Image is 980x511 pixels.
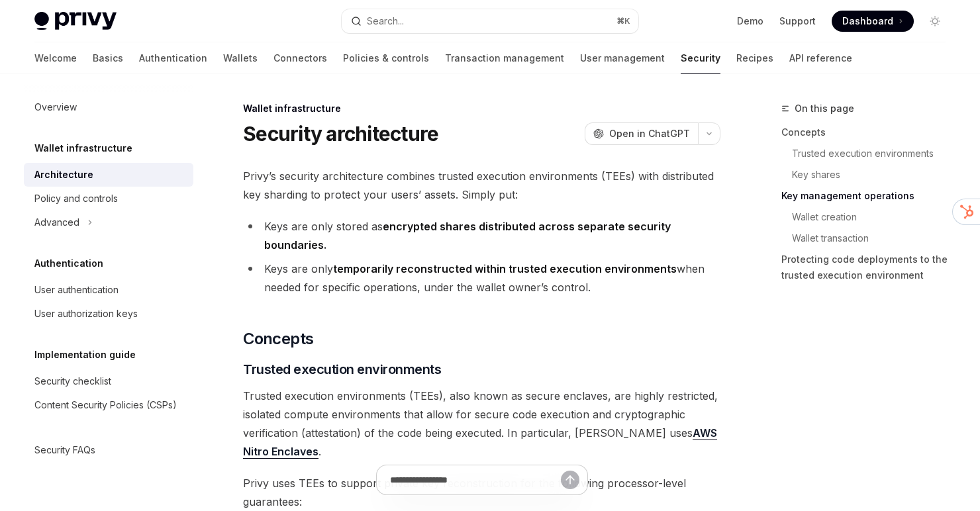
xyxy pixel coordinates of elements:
[342,9,638,33] button: Open search
[445,42,564,74] a: Transaction management
[93,42,123,74] a: Basics
[609,127,690,140] span: Open in ChatGPT
[273,42,327,74] a: Connectors
[24,302,193,326] a: User authorization keys
[795,101,854,116] span: On this page
[781,185,956,207] a: Key management operations
[34,12,117,30] img: light logo
[24,210,193,234] button: Toggle Advanced section
[789,42,852,74] a: API reference
[24,278,193,302] a: User authentication
[367,13,404,29] div: Search...
[34,442,95,458] div: Security FAQs
[832,11,914,32] a: Dashboard
[781,228,956,249] a: Wallet transaction
[34,306,138,322] div: User authorization keys
[34,255,103,271] h5: Authentication
[781,249,956,286] a: Protecting code deployments to the trusted execution environment
[24,187,193,210] a: Policy and controls
[139,42,207,74] a: Authentication
[616,16,630,26] span: ⌘ K
[781,207,956,228] a: Wallet creation
[34,191,118,207] div: Policy and controls
[34,42,77,74] a: Welcome
[223,42,258,74] a: Wallets
[243,328,313,349] span: Concepts
[561,471,579,489] button: Send message
[243,122,438,146] h1: Security architecture
[34,99,77,115] div: Overview
[924,11,946,32] button: Toggle dark mode
[24,393,193,417] a: Content Security Policies (CSPs)
[390,465,561,494] input: Ask a question...
[34,282,119,298] div: User authentication
[781,122,956,143] a: Concepts
[24,438,193,462] a: Security FAQs
[24,163,193,187] a: Architecture
[24,369,193,393] a: Security checklist
[243,387,720,461] span: Trusted execution environments (TEEs), also known as secure enclaves, are highly restricted, isol...
[343,42,429,74] a: Policies & controls
[842,15,893,28] span: Dashboard
[34,140,132,156] h5: Wallet infrastructure
[736,42,773,74] a: Recipes
[580,42,665,74] a: User management
[243,360,441,379] span: Trusted execution environments
[34,347,136,363] h5: Implementation guide
[243,217,720,254] li: Keys are only stored as
[779,15,816,28] a: Support
[34,373,111,389] div: Security checklist
[34,167,93,183] div: Architecture
[24,95,193,119] a: Overview
[737,15,763,28] a: Demo
[34,397,177,413] div: Content Security Policies (CSPs)
[243,102,720,115] div: Wallet infrastructure
[34,214,79,230] div: Advanced
[585,122,698,145] button: Open in ChatGPT
[264,220,671,252] strong: encrypted shares distributed across separate security boundaries.
[333,262,677,275] strong: temporarily reconstructed within trusted execution environments
[681,42,720,74] a: Security
[243,167,720,204] span: Privy’s security architecture combines trusted execution environments (TEEs) with distributed key...
[243,259,720,297] li: Keys are only when needed for specific operations, under the wallet owner’s control.
[781,164,956,185] a: Key shares
[781,143,956,164] a: Trusted execution environments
